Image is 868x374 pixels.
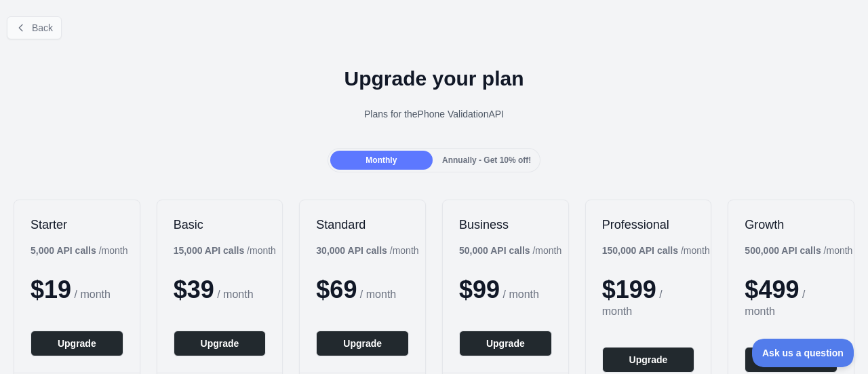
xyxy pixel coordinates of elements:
h2: Business [459,217,552,233]
span: $ 499 [745,276,799,303]
b: 150,000 API calls [602,245,678,256]
div: / month [602,244,710,257]
h2: Professional [602,217,695,233]
div: / month [316,244,418,257]
b: 500,000 API calls [745,245,821,256]
span: $ 199 [602,276,656,303]
iframe: Toggle Customer Support [752,339,854,367]
span: $ 69 [316,276,357,303]
h2: Growth [745,217,837,233]
div: / month [459,244,561,257]
b: 30,000 API calls [316,245,387,256]
h2: Standard [316,217,409,233]
div: / month [745,244,852,257]
span: $ 99 [459,276,500,303]
b: 50,000 API calls [459,245,530,256]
